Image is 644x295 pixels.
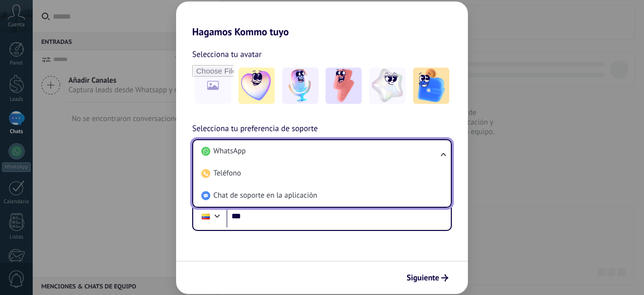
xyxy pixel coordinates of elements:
span: Chat de soporte en la aplicación [213,191,317,201]
h2: Hagamos Kommo tuyo [176,2,468,38]
img: -5.jpeg [413,68,449,104]
span: Siguiente [407,274,439,281]
span: Teléfono [213,168,241,179]
span: Selecciona tu avatar [192,48,262,61]
div: Colombia: + 57 [196,206,215,227]
img: -2.jpeg [282,68,318,104]
img: -1.jpeg [238,68,275,104]
img: -4.jpeg [369,68,406,104]
span: Selecciona tu preferencia de soporte [192,123,318,136]
span: WhatsApp [213,146,246,156]
button: Siguiente [402,269,453,286]
img: -3.jpeg [326,68,362,104]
